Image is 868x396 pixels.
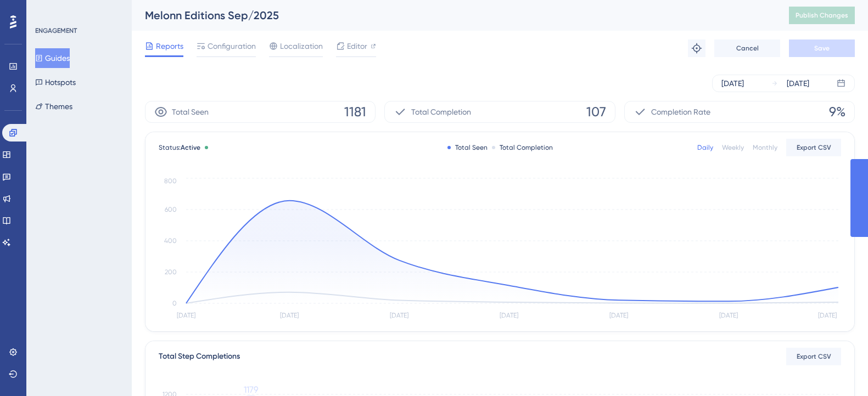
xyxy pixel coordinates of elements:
[181,144,200,151] span: Active
[344,103,366,121] span: 1181
[787,77,809,90] div: [DATE]
[797,352,831,361] span: Export CSV
[786,139,841,156] button: Export CSV
[35,26,77,35] div: ENGAGEMENT
[651,105,710,118] span: Completion Rate
[159,350,240,363] div: Total Step Completions
[753,143,777,152] div: Monthly
[411,105,471,118] span: Total Completion
[789,39,855,57] button: Save
[500,312,518,319] tspan: [DATE]
[721,77,744,90] div: [DATE]
[697,143,713,152] div: Daily
[35,72,76,92] button: Hotspots
[814,44,830,53] span: Save
[35,48,70,68] button: Guides
[797,143,831,152] span: Export CSV
[722,143,744,152] div: Weekly
[208,39,256,53] span: Configuration
[280,312,299,319] tspan: [DATE]
[165,268,177,276] tspan: 200
[347,39,367,53] span: Editor
[586,103,606,121] span: 107
[172,299,177,307] tspan: 0
[165,206,177,213] tspan: 600
[172,105,209,118] span: Total Seen
[164,177,177,185] tspan: 800
[447,143,488,152] div: Total Seen
[719,312,738,319] tspan: [DATE]
[35,97,72,116] button: Themes
[164,237,177,245] tspan: 400
[796,11,848,20] span: Publish Changes
[145,8,761,23] div: Melonn Editions Sep/2025
[736,44,759,53] span: Cancel
[159,143,200,152] span: Status:
[156,39,183,53] span: Reports
[789,7,855,24] button: Publish Changes
[492,143,553,152] div: Total Completion
[280,39,323,53] span: Localization
[822,353,855,386] iframe: UserGuiding AI Assistant Launcher
[390,312,408,319] tspan: [DATE]
[818,312,837,319] tspan: [DATE]
[177,312,195,319] tspan: [DATE]
[609,312,628,319] tspan: [DATE]
[786,348,841,365] button: Export CSV
[829,103,845,121] span: 9%
[714,39,780,57] button: Cancel
[244,384,258,395] tspan: 1179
